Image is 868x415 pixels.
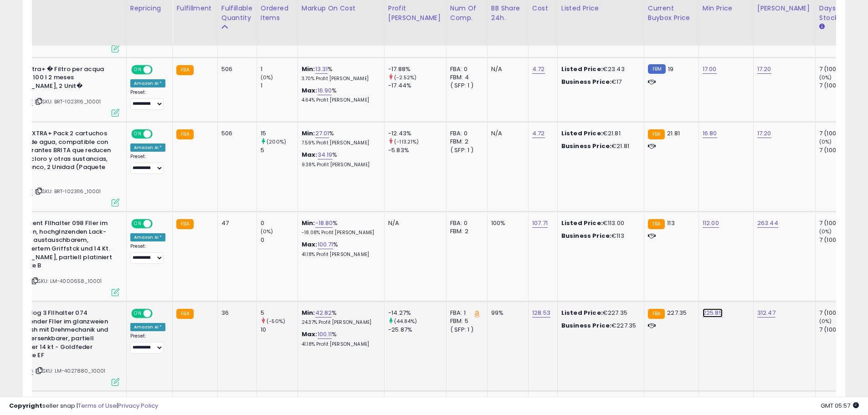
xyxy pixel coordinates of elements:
div: 36 [221,309,250,317]
p: 7.59% Profit [PERSON_NAME] [302,140,377,146]
a: 263.44 [757,219,778,228]
div: Amazon AI * [130,233,166,241]
div: Ordered Items [261,4,294,23]
div: 5 [261,309,298,317]
small: FBA [176,219,193,229]
div: ( SFP: 1 ) [450,146,480,154]
div: 99% [491,309,521,317]
span: ON [132,66,144,73]
div: -12.43% [388,129,446,138]
small: (0%) [819,74,832,81]
a: 100.71 [318,240,334,249]
span: ON [132,130,144,138]
a: 112.00 [703,219,719,228]
div: FBM: 2 [450,227,480,236]
small: Days In Stock. [819,23,825,31]
a: 107.71 [532,219,548,228]
div: % [302,87,377,103]
b: Business Price: [561,142,611,150]
b: LAMY dialog 3 Fllhalter 074 faszinierender Fller im glanzweien Lack-Finish mit Drehmechanik und m... [3,309,114,362]
span: | SKU: LM-4027880_10001 [35,367,106,374]
a: 13.31 [315,65,328,74]
span: ON [132,310,144,318]
div: Markup on Cost [302,4,380,13]
div: -25.87% [388,326,446,334]
div: 7 (100%) [819,236,856,244]
div: Preset: [130,154,166,174]
span: OFF [151,310,165,318]
div: 7 (100%) [819,309,856,317]
div: Min Price [703,4,750,13]
a: 128.53 [532,308,550,318]
div: 10 [261,326,298,334]
div: N/A [388,219,439,227]
div: N/A [491,65,521,73]
a: 4.72 [532,65,545,74]
div: 0 [261,236,298,244]
a: 16.80 [703,129,717,138]
div: 7 (100%) [819,146,856,154]
div: % [302,65,377,82]
b: Min: [302,308,315,317]
div: 7 (100%) [819,219,856,227]
div: 1 [261,65,298,73]
div: €23.43 [561,65,637,73]
div: Listed Price [561,4,640,13]
p: 41.18% Profit [PERSON_NAME] [302,251,377,258]
div: Current Buybox Price [648,4,695,23]
div: Days In Stock [819,4,853,23]
a: 27.01 [315,129,329,138]
a: 17.00 [703,65,717,74]
a: 4.72 [532,129,545,138]
div: % [302,241,377,257]
span: 2025-09-8 05:57 GMT [821,401,859,410]
a: 16.90 [318,86,332,95]
div: €113 [561,232,637,240]
div: Fulfillable Quantity [221,4,253,23]
div: FBA: 0 [450,219,480,227]
small: (0%) [819,228,832,235]
div: €113.00 [561,219,637,227]
p: 3.70% Profit [PERSON_NAME] [302,76,377,82]
a: 17.20 [757,65,771,74]
a: 17.20 [757,129,771,138]
div: €227.35 [561,309,637,317]
div: -17.88% [388,65,446,73]
b: Business Price: [561,231,611,240]
span: | SKU: LM-4000658_10001 [31,277,102,285]
div: % [302,151,377,168]
p: 41.18% Profit [PERSON_NAME] [302,341,377,348]
b: Business Price: [561,321,611,330]
div: €21.81 [561,129,637,138]
p: -18.08% Profit [PERSON_NAME] [302,230,377,236]
a: 34.19 [318,150,333,159]
b: Brita Maxtra+ � Filtro per acqua potabile, 100 l 2 meses [PERSON_NAME], 2 Unit� [3,65,114,93]
b: Min: [302,219,315,227]
p: 9.38% Profit [PERSON_NAME] [302,162,377,168]
div: 506 [221,129,250,138]
div: Preset: [130,89,166,110]
span: 113 [667,219,674,227]
b: Max: [302,150,318,159]
div: -5.83% [388,146,446,154]
div: FBA: 1 [450,309,480,317]
span: | SKU: BRT-1023116_10001 [35,98,101,105]
b: Max: [302,330,318,338]
small: (0%) [819,138,832,145]
div: 506 [221,65,250,73]
div: Amazon AI * [130,323,166,331]
a: 100.11 [318,330,332,339]
div: €17 [561,78,637,86]
div: 7 (100%) [819,65,856,73]
div: FBM: 5 [450,317,480,325]
div: 15 [261,129,298,138]
div: Repricing [130,4,169,13]
div: BB Share 24h. [491,4,524,23]
div: % [302,219,377,236]
a: 312.47 [757,308,776,318]
span: 21.81 [667,129,680,138]
div: FBM: 2 [450,138,480,146]
a: 225.85 [703,308,723,318]
small: (-50%) [267,318,285,325]
div: FBM: 4 [450,73,480,82]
